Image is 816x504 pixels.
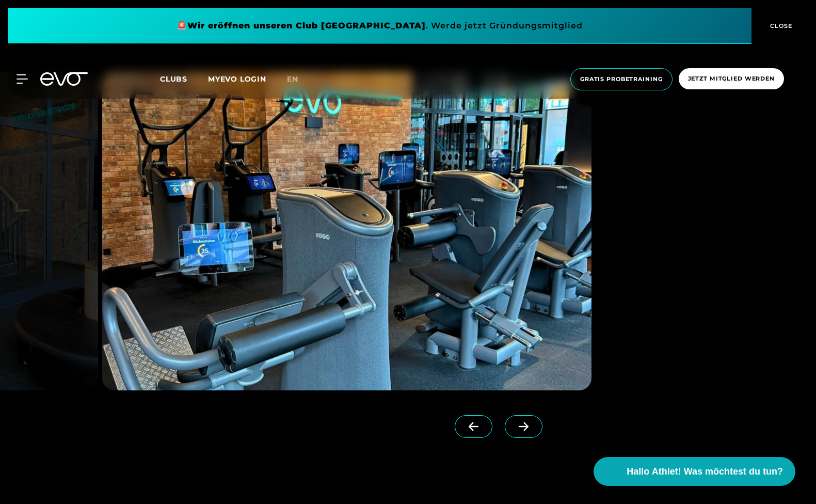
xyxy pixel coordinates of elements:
[287,74,298,84] span: en
[102,72,591,390] img: evofitness
[688,74,775,83] span: Jetzt Mitglied werden
[676,68,787,90] a: Jetzt Mitglied werden
[580,75,663,84] span: Gratis Probetraining
[160,74,208,84] a: Clubs
[208,74,266,84] a: MYEVO LOGIN
[594,457,795,486] button: Hallo Athlet! Was möchtest du tun?
[287,73,311,85] a: en
[627,465,783,479] span: Hallo Athlet! Was möchtest du tun?
[160,74,187,84] span: Clubs
[751,8,808,44] button: CLOSE
[767,21,793,30] span: CLOSE
[567,68,676,90] a: Gratis Probetraining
